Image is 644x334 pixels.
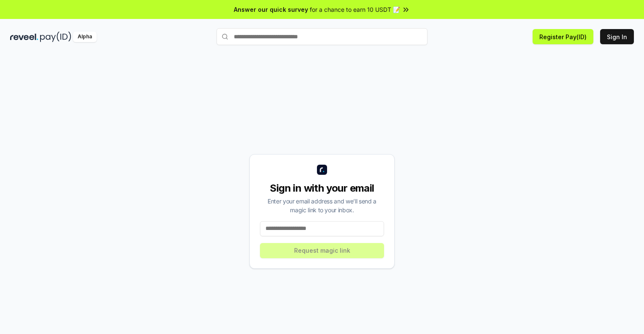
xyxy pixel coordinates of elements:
img: pay_id [40,32,71,42]
button: Sign In [600,29,634,44]
img: reveel_dark [10,32,38,42]
div: Enter your email address and we’ll send a magic link to your inbox. [260,197,384,214]
img: logo_small [317,165,327,175]
div: Sign in with your email [260,182,384,195]
button: Register Pay(ID) [533,29,593,44]
div: Alpha [73,32,97,42]
span: for a chance to earn 10 USDT 📝 [310,5,400,14]
span: Answer our quick survey [234,5,308,14]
